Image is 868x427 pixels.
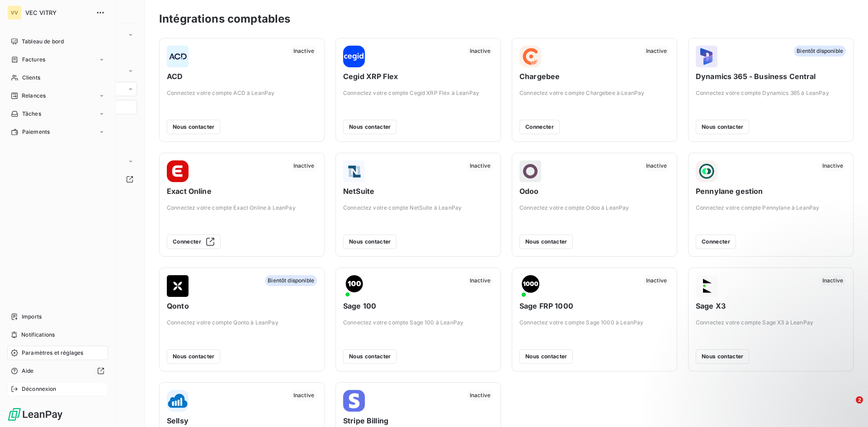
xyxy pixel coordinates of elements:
[687,339,868,403] iframe: Intercom notifications message
[696,235,736,249] button: Connecter
[519,349,573,364] button: Nous contacter
[25,9,90,16] span: VEC VITRY
[21,331,55,339] span: Notifications
[22,313,42,321] span: Imports
[519,89,670,97] span: Connectez votre compte Chargebee à LeanPay
[643,46,670,56] span: Inactive
[837,396,859,418] iframe: Intercom live chat
[519,186,670,197] span: Odoo
[519,300,670,311] span: Sage FRP 1000
[167,235,221,249] button: Connecter
[519,204,670,212] span: Connectez votre compte Odoo à LeanPay
[22,128,50,136] span: Paiements
[820,160,846,171] span: Inactive
[167,89,317,97] span: Connectez votre compte ACD à LeanPay
[167,275,189,297] img: Qonto logo
[343,300,493,311] span: Sage 100
[519,120,560,134] button: Connecter
[696,300,846,311] span: Sage X3
[7,364,108,378] a: Aide
[467,275,493,286] span: Inactive
[343,415,493,426] span: Stripe Billing
[696,204,846,212] span: Connectez votre compte Pennylane à LeanPay
[167,160,189,182] img: Exact Online logo
[22,56,45,64] span: Factures
[167,349,220,364] button: Nous contacter
[343,89,493,97] span: Connectez votre compte Cegid XRP Flex à LeanPay
[343,46,365,67] img: Cegid XRP Flex logo
[167,300,317,311] span: Qonto
[519,275,541,297] img: Sage FRP 1000 logo
[167,186,317,197] span: Exact Online
[696,120,749,134] button: Nous contacter
[22,38,64,46] span: Tableau de bord
[467,390,493,401] span: Inactive
[167,120,220,134] button: Nous contacter
[343,160,365,182] img: NetSuite logo
[22,110,41,118] span: Tâches
[519,235,573,249] button: Nous contacter
[794,46,846,56] span: Bientôt disponible
[696,89,846,97] span: Connectez votre compte Dynamics 365 à LeanPay
[159,11,290,27] h3: Intégrations comptables
[696,186,846,197] span: Pennylane gestion
[343,349,396,364] button: Nous contacter
[167,319,317,327] span: Connectez votre compte Qonto à LeanPay
[167,71,317,82] span: ACD
[167,46,189,67] img: ACD logo
[643,160,670,171] span: Inactive
[343,71,493,82] span: Cegid XRP Flex
[519,319,670,327] span: Connectez votre compte Sage 1000 à LeanPay
[820,275,846,286] span: Inactive
[167,415,317,426] span: Sellsy
[643,275,670,286] span: Inactive
[22,74,40,82] span: Clients
[343,319,493,327] span: Connectez votre compte Sage 100 à LeanPay
[343,275,365,297] img: Sage 100 logo
[343,204,493,212] span: Connectez votre compte NetSuite à LeanPay
[696,319,846,327] span: Connectez votre compte Sage X3 à LeanPay
[696,46,717,67] img: Dynamics 365 - Business Central logo
[856,396,863,404] span: 2
[7,407,63,422] img: Logo LeanPay
[519,46,541,67] img: Chargebee logo
[291,390,317,401] span: Inactive
[343,390,365,412] img: Stripe Billing logo
[696,160,717,182] img: Pennylane gestion logo
[291,46,317,56] span: Inactive
[22,92,46,100] span: Relances
[467,160,493,171] span: Inactive
[343,120,396,134] button: Nous contacter
[343,235,396,249] button: Nous contacter
[7,5,22,20] div: VV
[167,204,317,212] span: Connectez votre compte Exact Online à LeanPay
[519,160,541,182] img: Odoo logo
[22,385,57,393] span: Déconnexion
[467,46,493,56] span: Inactive
[22,349,83,357] span: Paramètres et réglages
[265,275,317,286] span: Bientôt disponible
[291,160,317,171] span: Inactive
[343,186,493,197] span: NetSuite
[519,71,670,82] span: Chargebee
[696,71,846,82] span: Dynamics 365 - Business Central
[696,275,717,297] img: Sage X3 logo
[167,390,189,412] img: Sellsy logo
[22,367,34,375] span: Aide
